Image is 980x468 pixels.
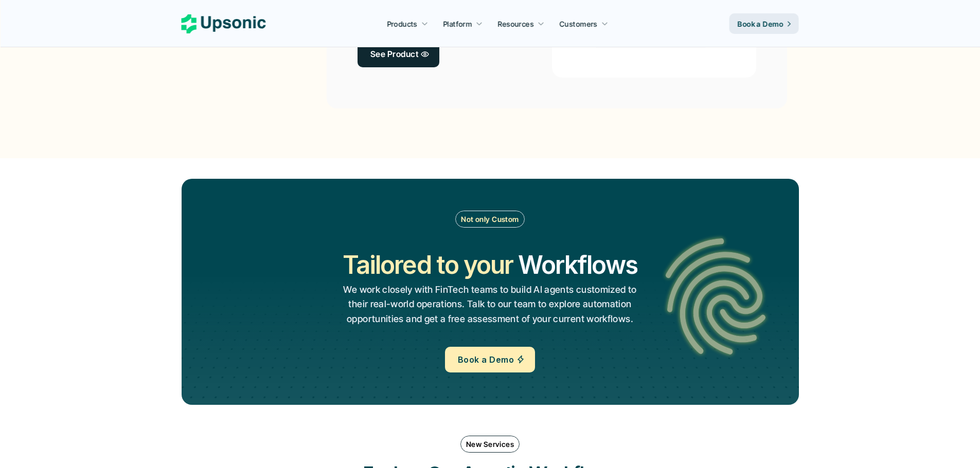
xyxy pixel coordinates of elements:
[445,347,535,372] a: Book a Demo
[443,18,472,29] p: Platform
[343,283,637,327] p: We work closely with FinTech teams to build AI agents customized to their real-world operations. ...
[358,42,439,67] a: See Product
[381,14,434,33] a: Products
[387,18,417,29] p: Products
[518,248,637,282] h2: Workflows
[498,18,534,29] p: Resources
[458,352,514,367] p: Book a Demo
[461,214,519,224] p: Not only Custom
[370,47,418,62] p: See Product
[560,18,598,29] p: Customers
[343,248,513,282] h2: Tailored to your
[729,13,799,34] a: Book a Demo
[466,439,514,450] p: New Services
[738,18,783,29] p: Book a Demo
